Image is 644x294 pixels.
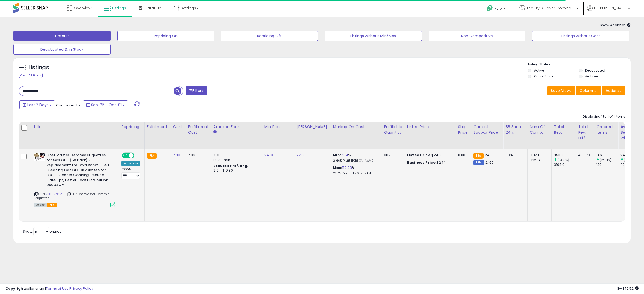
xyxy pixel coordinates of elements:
[213,163,248,168] b: Reduced Prof. Rng.
[46,153,112,189] b: Chef Master Ceramic Briquettes for Gas Grill (50 Pack) - Replacement for Lava Rocks - Self Cleani...
[121,124,142,130] div: Repricing
[458,124,469,135] div: Ship Price
[56,103,81,108] span: Compared to:
[587,5,630,17] a: Hi [PERSON_NAME]
[384,124,402,135] div: Fulfillable Quantity
[34,153,115,206] div: ASIN:
[13,31,111,41] button: Default
[473,153,483,159] small: FBA
[147,153,157,159] small: FBA
[83,100,128,109] button: Sep-25 - Oct-01
[554,153,576,158] div: 3518.6
[333,153,378,163] div: %
[602,86,625,95] button: Actions
[485,152,492,158] span: 24.1
[333,172,378,175] p: 29.71% Profit [PERSON_NAME]
[554,162,576,167] div: 3108.9
[145,5,162,11] span: DataHub
[532,31,629,41] button: Listings without Cost
[530,158,547,162] div: FBM: 4
[213,168,258,173] div: $10 - $10.90
[534,74,554,79] label: Out of Stock
[547,86,575,95] button: Save View
[554,124,573,135] div: Total Rev.
[297,124,328,130] div: [PERSON_NAME]
[34,192,111,200] span: | SKU: ChefMaster-Ceramic-Briquettes
[74,5,91,11] span: Overview
[458,153,467,158] div: 0.00
[117,31,214,41] button: Repricing On
[213,158,258,162] div: $0.30 min
[333,124,379,130] div: Markup on Cost
[407,152,431,158] b: Listed Price:
[213,124,260,130] div: Amazon Fees
[624,158,635,162] small: (0.79%)
[534,68,544,73] label: Active
[34,153,45,161] img: 51aM8xgEu+L._SL40_.jpg
[188,153,207,158] div: 7.96
[620,124,640,141] div: Avg Selling Price
[530,124,549,135] div: Num of Comp.
[121,161,140,166] div: Win BuyBox
[578,124,592,141] div: Total Rev. Diff.
[407,160,452,165] div: $24.1
[333,152,341,158] b: Min:
[578,153,590,158] div: 409.70
[333,159,378,163] p: 21.66% Profit [PERSON_NAME]
[122,153,129,158] span: ON
[134,153,142,158] span: OFF
[407,124,453,130] div: Listed Price
[13,44,111,55] button: Deactivated & In Stock
[486,5,493,12] i: Get Help
[28,64,49,71] h5: Listings
[19,73,43,78] div: Clear All Filters
[91,102,122,107] span: Sep-25 - Oct-01
[173,152,180,158] a: 7.30
[47,203,57,207] span: FBA
[600,23,631,28] span: Show Analytics
[331,122,382,149] th: The percentage added to the cost of goods (COGS) that forms the calculator for Min & Max prices.
[506,153,523,158] div: 50%
[620,162,642,167] div: 23.91
[407,160,437,165] b: Business Price:
[221,31,318,41] button: Repricing Off
[576,86,601,95] button: Columns
[585,68,605,73] label: Deactivated
[585,74,599,79] label: Archived
[333,165,342,170] b: Max:
[213,153,258,158] div: 15%
[213,130,217,135] small: Amazon Fees.
[333,165,378,175] div: %
[580,88,597,93] span: Columns
[186,86,207,95] button: Filters
[485,160,494,165] span: 21.69
[495,6,502,11] span: Help
[594,5,626,11] span: Hi [PERSON_NAME]
[264,152,273,158] a: 24.10
[530,153,547,158] div: FBA: 1
[325,31,422,41] button: Listings without Min/Max
[528,62,631,67] p: Listing States:
[147,124,169,130] div: Fulfillment
[342,165,352,170] a: 112.33
[473,160,484,165] small: FBM
[407,153,452,158] div: $24.10
[526,5,575,11] span: The FryOilSaver Company
[19,100,55,109] button: Last 7 Days
[23,229,61,234] span: Show: entries
[384,153,401,158] div: 387
[112,5,126,11] span: Listings
[341,152,348,158] a: 71.51
[596,162,618,167] div: 130
[600,158,612,162] small: (12.31%)
[506,124,525,135] div: BB Share 24h.
[596,153,618,158] div: 146
[482,1,511,17] a: Help
[429,31,526,41] button: Non Competitive
[27,102,49,107] span: Last 7 Days
[121,167,140,179] div: Preset:
[583,114,625,119] div: Displaying 1 to 1 of 1 items
[33,124,117,130] div: Title
[173,124,184,130] div: Cost
[473,124,501,135] div: Current Buybox Price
